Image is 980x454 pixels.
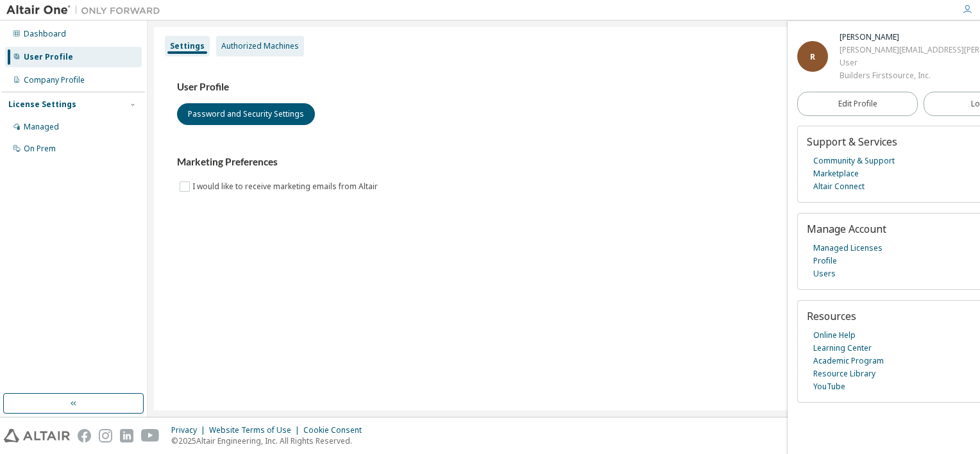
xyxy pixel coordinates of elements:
[813,355,884,367] a: Academic Program
[177,156,950,169] h3: Marketing Preferences
[813,367,875,380] a: Resource Library
[813,267,836,280] a: Users
[813,167,859,180] a: Marketplace
[807,222,886,236] span: Manage Account
[78,429,91,442] img: facebook.svg
[170,41,205,51] div: Settings
[177,81,950,94] h3: User Profile
[810,51,815,62] span: R
[813,380,845,393] a: YouTube
[813,155,895,167] a: Community & Support
[24,29,66,39] div: Dashboard
[209,425,303,435] div: Website Terms of Use
[120,429,133,442] img: linkedin.svg
[171,425,209,435] div: Privacy
[4,429,70,442] img: altair_logo.svg
[813,180,865,193] a: Altair Connect
[24,122,59,132] div: Managed
[171,435,369,446] p: © 2025 Altair Engineering, Inc. All Rights Reserved.
[838,99,877,109] span: Edit Profile
[221,41,299,51] div: Authorized Machines
[813,329,856,342] a: Online Help
[813,342,872,355] a: Learning Center
[8,99,76,110] div: License Settings
[141,429,160,442] img: youtube.svg
[807,135,897,149] span: Support & Services
[177,103,315,125] button: Password and Security Settings
[24,75,85,85] div: Company Profile
[813,242,883,255] a: Managed Licenses
[813,255,837,267] a: Profile
[303,425,369,435] div: Cookie Consent
[797,92,918,116] a: Edit Profile
[24,144,56,154] div: On Prem
[99,429,112,442] img: instagram.svg
[6,4,167,17] img: Altair One
[192,179,380,194] label: I would like to receive marketing emails from Altair
[24,52,73,62] div: User Profile
[807,309,856,323] span: Resources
